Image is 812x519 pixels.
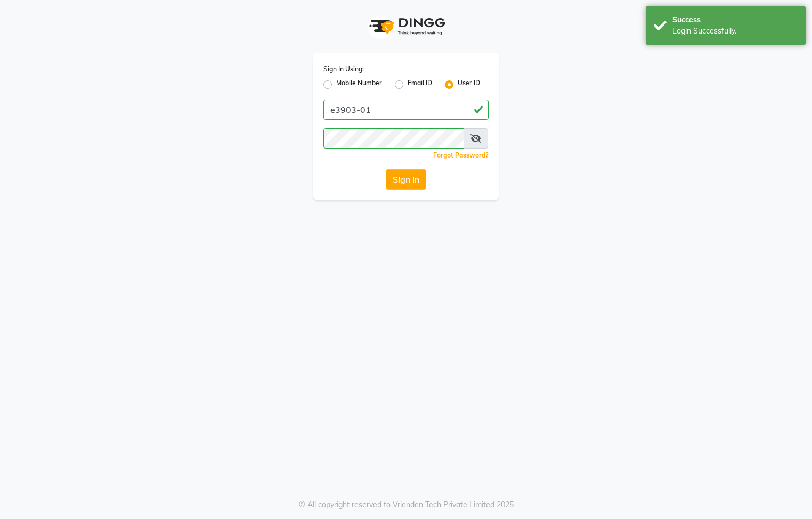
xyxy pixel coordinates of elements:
[323,64,364,74] label: Sign In Using:
[458,78,480,91] label: User ID
[323,100,489,120] input: Username
[323,128,464,149] input: Username
[336,78,382,91] label: Mobile Number
[433,151,489,159] a: Forgot Password?
[363,11,449,42] img: logo1.svg
[386,169,426,190] button: Sign In
[408,78,432,91] label: Email ID
[672,14,798,26] div: Success
[672,26,798,37] div: Login Successfully.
